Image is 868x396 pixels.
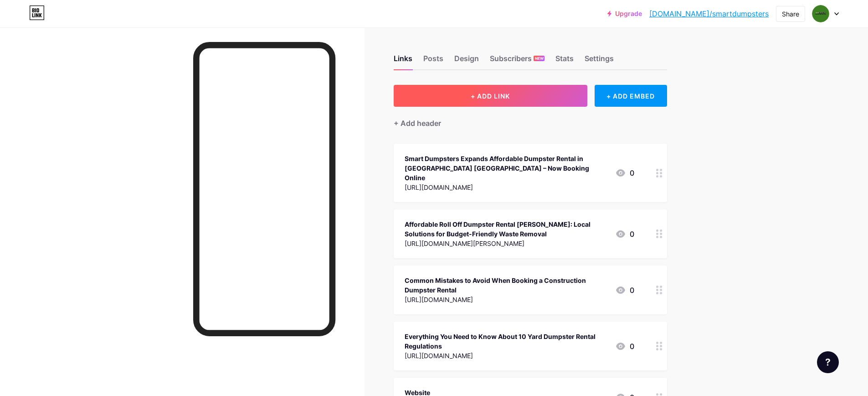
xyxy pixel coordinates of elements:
[607,10,642,17] a: Upgrade
[394,53,412,69] div: Links
[615,341,634,352] div: 0
[585,53,614,69] div: Settings
[405,239,608,248] div: [URL][DOMAIN_NAME][PERSON_NAME]
[405,351,608,360] div: [URL][DOMAIN_NAME]
[405,332,608,351] div: Everything You Need to Know About 10 Yard Dumpster Rental Regulations
[405,295,608,304] div: [URL][DOMAIN_NAME]
[555,53,574,69] div: Stats
[405,276,608,295] div: Common Mistakes to Avoid When Booking a Construction Dumpster Rental
[394,118,441,129] div: + Add header
[405,154,608,182] div: Smart Dumpsters Expands Affordable Dumpster Rental in [GEOGRAPHIC_DATA] [GEOGRAPHIC_DATA] – Now B...
[615,229,634,240] div: 0
[615,285,634,296] div: 0
[595,85,667,107] div: + ADD EMBED
[394,85,587,107] button: + ADD LINK
[490,53,544,69] div: Subscribers
[812,5,829,22] img: smartdumpsters
[405,182,608,192] div: [URL][DOMAIN_NAME]
[649,8,769,19] a: [DOMAIN_NAME]/smartdumpsters
[782,9,799,19] div: Share
[454,53,479,69] div: Design
[405,219,608,239] div: Affordable Roll Off Dumpster Rental [PERSON_NAME]: Local Solutions for Budget-Friendly Waste Removal
[535,56,544,61] span: NEW
[423,53,443,69] div: Posts
[471,92,510,100] span: + ADD LINK
[615,167,634,178] div: 0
